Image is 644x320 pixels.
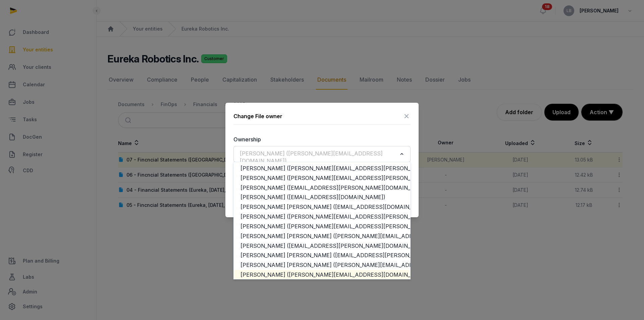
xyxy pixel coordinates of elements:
li: [PERSON_NAME] ([PERSON_NAME][EMAIL_ADDRESS][DOMAIN_NAME]) [234,270,410,280]
div: Search for option [237,148,407,160]
div: Change File owner [233,112,282,120]
li: [PERSON_NAME] [PERSON_NAME] ([PERSON_NAME][EMAIL_ADDRESS][DOMAIN_NAME]) [234,231,410,241]
li: [PERSON_NAME] [PERSON_NAME] ([PERSON_NAME][EMAIL_ADDRESS][DOMAIN_NAME]) [234,260,410,270]
li: [PERSON_NAME] [PERSON_NAME] ([EMAIL_ADDRESS][DOMAIN_NAME]) [234,202,410,212]
li: [PERSON_NAME] ([PERSON_NAME][EMAIL_ADDRESS][PERSON_NAME][DOMAIN_NAME]) [234,222,410,231]
li: [PERSON_NAME] [PERSON_NAME] ([EMAIL_ADDRESS][PERSON_NAME][DOMAIN_NAME]) [234,250,410,260]
li: [PERSON_NAME] ([PERSON_NAME][EMAIL_ADDRESS][PERSON_NAME][DOMAIN_NAME]) [234,212,410,222]
li: [PERSON_NAME] ([EMAIL_ADDRESS][DOMAIN_NAME]) [234,192,410,202]
label: Ownership [233,135,411,143]
li: [PERSON_NAME] ([PERSON_NAME][EMAIL_ADDRESS][PERSON_NAME][DOMAIN_NAME]) [234,164,410,173]
input: Search for option [237,149,397,159]
span: [PERSON_NAME] ([PERSON_NAME][EMAIL_ADDRESS][DOMAIN_NAME]) [238,149,391,165]
li: [PERSON_NAME] ([PERSON_NAME][EMAIL_ADDRESS][PERSON_NAME][DOMAIN_NAME]) [234,173,410,183]
li: [PERSON_NAME] ([EMAIL_ADDRESS][PERSON_NAME][DOMAIN_NAME]) [234,183,410,193]
li: [PERSON_NAME] ([EMAIL_ADDRESS][PERSON_NAME][DOMAIN_NAME]) [234,241,410,251]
